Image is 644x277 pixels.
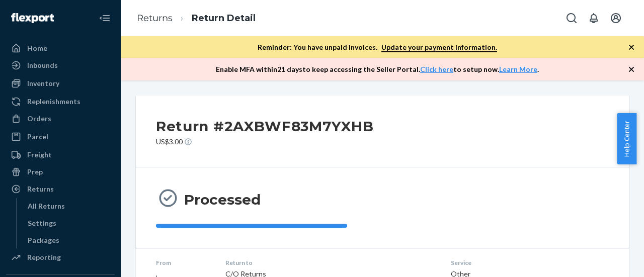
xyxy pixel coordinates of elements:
[561,8,582,28] button: Open Search Box
[6,249,115,265] a: Reporting
[23,232,115,248] a: Packages
[6,147,115,163] a: Freight
[156,137,373,147] p: US$3.00
[6,164,115,180] a: Prep
[258,42,497,52] p: Reminder: You have unpaid invoices.
[6,40,115,56] a: Home
[499,65,537,73] a: Learn More
[28,235,59,245] div: Packages
[27,132,48,142] div: Parcel
[6,111,115,127] a: Orders
[6,129,115,145] a: Parcel
[27,97,80,107] div: Replenishments
[192,13,256,24] a: Return Detail
[27,60,58,70] div: Inbounds
[28,201,65,211] div: All Returns
[6,57,115,73] a: Inbounds
[420,65,453,73] a: Click here
[156,258,209,267] dt: From
[617,113,636,164] button: Help Center
[580,247,634,272] iframe: Opens a widget where you can chat to one of our agents
[27,150,52,160] div: Freight
[27,252,61,262] div: Reporting
[606,8,626,28] button: Open account menu
[23,198,115,214] a: All Returns
[27,184,54,194] div: Returns
[451,258,554,267] dt: Service
[6,181,115,197] a: Returns
[27,43,47,53] div: Home
[381,43,497,52] a: Update your payment information.
[216,64,539,74] p: Enable MFA within 21 days to keep accessing the Seller Portal. to setup now. .
[137,13,173,24] a: Returns
[27,114,51,124] div: Orders
[11,13,54,23] img: Flexport logo
[95,8,115,28] button: Close Navigation
[584,8,604,28] button: Open notifications
[184,191,261,209] h3: Processed
[156,116,373,137] h2: Return #2AXBWF83M7YXHB
[225,258,435,267] dt: Return to
[28,218,56,228] div: Settings
[23,215,115,231] a: Settings
[6,94,115,110] a: Replenishments
[27,78,59,88] div: Inventory
[129,4,264,33] ol: breadcrumbs
[6,75,115,91] a: Inventory
[27,167,43,177] div: Prep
